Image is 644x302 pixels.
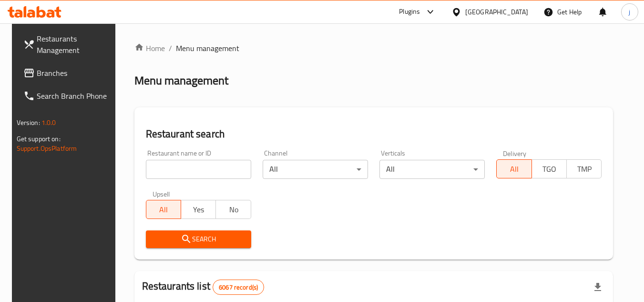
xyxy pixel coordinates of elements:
div: [GEOGRAPHIC_DATA] [465,7,528,17]
span: No [220,203,247,217]
button: All [496,159,532,178]
span: j [629,7,630,17]
label: Upsell [153,190,170,197]
a: Restaurants Management [16,27,120,62]
span: Version: [17,116,40,129]
a: Search Branch Phone [16,84,120,107]
span: TGO [536,162,563,176]
div: Export file [586,276,609,299]
h2: Menu management [134,73,228,88]
a: Home [134,42,165,54]
span: Branches [37,67,112,79]
div: All [379,160,485,179]
button: All [146,200,181,219]
span: Yes [185,203,212,217]
h2: Restaurants list [142,279,265,295]
button: TMP [566,159,602,178]
h2: Restaurant search [146,127,602,141]
span: All [150,203,177,217]
span: Search Branch Phone [37,90,112,102]
span: 1.0.0 [41,116,56,129]
span: TMP [571,162,598,176]
nav: breadcrumb [134,42,613,54]
span: Get support on: [17,133,61,145]
div: All [263,160,368,179]
span: Search [153,233,244,245]
input: Search for restaurant name or ID.. [146,160,251,179]
button: Search [146,230,251,248]
span: Menu management [176,42,239,54]
span: 6067 record(s) [213,283,264,292]
button: TGO [532,159,567,178]
span: All [501,162,528,176]
a: Support.OpsPlatform [17,142,77,155]
li: / [169,42,172,54]
label: Delivery [503,150,527,156]
button: No [215,200,251,219]
button: Yes [181,200,216,219]
span: Restaurants Management [37,33,112,56]
div: Plugins [399,6,420,18]
div: Total records count [213,280,264,295]
a: Branches [16,62,120,84]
